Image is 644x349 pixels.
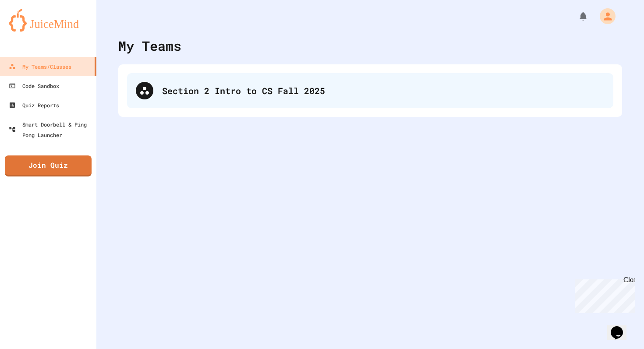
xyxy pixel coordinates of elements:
div: My Account [591,6,618,26]
iframe: chat widget [571,276,635,313]
div: Section 2 Intro to CS Fall 2025 [127,73,613,108]
div: Quiz Reports [9,100,59,110]
div: My Teams/Classes [9,61,71,72]
a: Join Quiz [5,155,92,176]
div: Code Sandbox [9,81,59,91]
div: Chat with us now!Close [4,4,60,56]
div: Section 2 Intro to CS Fall 2025 [162,84,605,97]
div: My Teams [118,36,181,56]
iframe: chat widget [607,314,635,340]
div: My Notifications [562,9,591,24]
img: logo-orange.svg [9,9,88,32]
div: Smart Doorbell & Ping Pong Launcher [9,119,93,140]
